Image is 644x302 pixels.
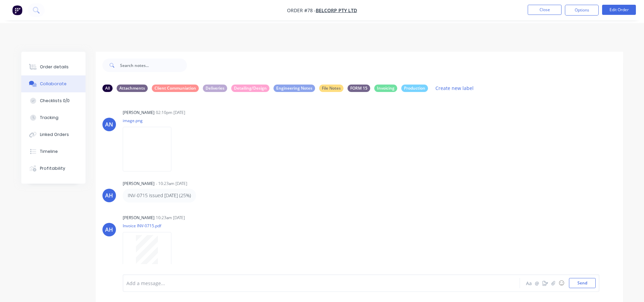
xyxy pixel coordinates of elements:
[21,75,86,92] button: Collaborate
[374,85,397,92] div: Invoicing
[231,85,269,92] div: Detailing/Design
[525,279,533,287] button: Aa
[533,279,541,287] button: @
[102,85,113,92] div: All
[156,181,187,187] div: - 10:23am [DATE]
[105,226,113,234] div: AH
[156,215,185,221] div: 10:23am [DATE]
[21,143,86,160] button: Timeline
[21,92,86,109] button: Checklists 0/0
[557,279,566,287] button: ☺
[123,215,154,221] div: [PERSON_NAME]
[273,85,315,92] div: Engineering Notes
[348,85,370,92] div: FORM 15
[21,59,86,75] button: Order details
[123,181,154,187] div: [PERSON_NAME]
[40,81,67,87] div: Collaborate
[105,120,113,129] div: AN
[21,126,86,143] button: Linked Orders
[21,160,86,177] button: Profitability
[432,84,477,93] button: Create new label
[40,148,58,155] div: Timeline
[105,191,113,200] div: AH
[123,223,178,229] p: Invoice INV-0715.pdf
[21,109,86,126] button: Tracking
[621,279,637,295] iframe: Intercom live chat
[120,59,187,72] input: Search notes...
[128,192,191,199] p: INV-0715 issued [DATE] (25%)
[123,118,178,123] p: image.png
[40,98,70,104] div: Checklists 0/0
[152,85,199,92] div: Client Communiation
[40,64,69,70] div: Order details
[319,85,343,92] div: File Notes
[156,110,185,116] div: 02:10pm [DATE]
[40,132,69,138] div: Linked Orders
[203,85,227,92] div: Deliveries
[569,278,596,288] button: Send
[40,165,65,171] div: Profitability
[117,85,148,92] div: Attachments
[123,110,154,116] div: [PERSON_NAME]
[401,85,428,92] div: Production
[40,115,58,121] div: Tracking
